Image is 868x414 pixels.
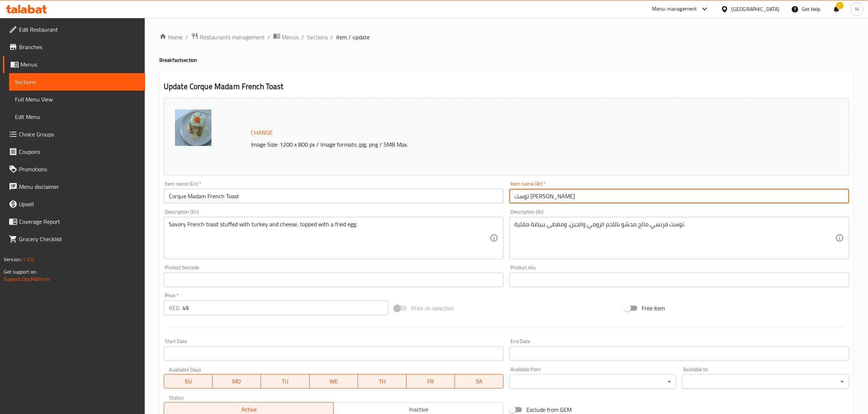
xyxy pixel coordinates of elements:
textarea: توست فرنسي مالح محشو باللحم الرومي والجبن، ومغطى ببيضة مقلية. [514,221,835,255]
button: MO [213,374,261,389]
a: Full Menu View [9,91,145,108]
a: Menu disclaimer [3,178,145,195]
span: SA [458,376,501,387]
a: Restaurants management [191,32,265,42]
h4: Breakfast section [159,56,853,64]
span: Promotions [19,165,139,174]
a: Sections [9,73,145,91]
span: Get support on: [4,267,37,276]
span: Choice Groups [19,130,139,139]
span: 1.0.0 [23,255,34,264]
div: Menu-management [652,5,697,13]
input: Enter name En [164,189,503,203]
img: Corque_Madam_French_Toast638931742317565866.jpg [175,110,211,146]
span: H [855,5,859,13]
a: Edit Menu [9,108,145,126]
button: TH [358,374,406,389]
input: Please enter product barcode [164,272,503,287]
p: AED [169,303,179,312]
button: SA [455,374,503,389]
span: Menu disclaimer [19,182,139,191]
span: FR [409,376,452,387]
input: Please enter price [182,300,388,315]
span: Branches [19,43,139,51]
span: Edit Menu [15,112,139,121]
a: Edit Restaurant [3,21,145,38]
a: Choice Groups [3,126,145,143]
span: WE [312,376,355,387]
span: TU [264,376,307,387]
a: Menus [273,32,299,42]
div: [GEOGRAPHIC_DATA] [731,5,779,13]
button: SU [164,374,213,389]
span: Free item [642,304,665,313]
div: ​ [509,374,676,389]
span: Version: [4,255,22,264]
span: Full Menu View [15,95,139,104]
button: FR [406,374,455,389]
li: / [186,33,188,41]
input: Please enter product sku [509,272,849,287]
a: Branches [3,38,145,56]
h2: Update Corque Madam French Toast [164,81,849,92]
a: Coupons [3,143,145,160]
span: Change [251,127,273,138]
span: Menus [282,33,299,41]
span: Price on selection [411,304,454,313]
input: Enter name Ar [509,189,849,203]
div: ​ [682,374,849,389]
li: / [268,33,270,41]
span: Upsell [19,200,139,208]
li: / [331,33,333,41]
span: TH [361,376,404,387]
p: Image Size: 1200 x 800 px / Image formats: jpg, png / 5MB Max. [248,140,745,149]
span: Sections [15,77,139,86]
a: Home [159,33,183,41]
li: / [301,33,304,41]
a: Sections [307,33,328,41]
a: Coverage Report [3,213,145,230]
nav: breadcrumb [159,32,853,42]
textarea: Savory French toast stuffed with turkey and cheese, topped with a fried egg. [169,221,490,255]
button: WE [310,374,358,389]
a: Menus [3,56,145,73]
span: Coverage Report [19,217,139,226]
span: Exclude from GEM [526,405,572,414]
span: Coupons [19,147,139,156]
button: Change [248,125,276,140]
button: TU [261,374,310,389]
span: Edit Restaurant [19,25,139,34]
span: MO [215,376,258,387]
a: Promotions [3,160,145,178]
span: Menus [20,60,139,69]
a: Upsell [3,195,145,213]
a: Support.OpsPlatform [4,274,50,284]
span: item / update [336,33,370,41]
span: SU [167,376,210,387]
span: Restaurants management [200,33,265,41]
a: Grocery Checklist [3,230,145,248]
span: Grocery Checklist [19,235,139,243]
